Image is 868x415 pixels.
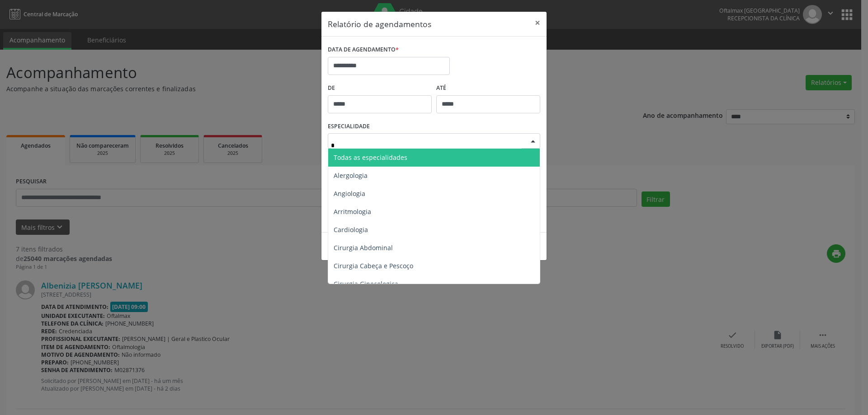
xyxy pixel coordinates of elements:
span: Cirurgia Cabeça e Pescoço [334,261,413,270]
span: Alergologia [334,171,368,180]
span: Todas as especialidades [334,153,407,162]
label: ESPECIALIDADE [328,120,370,134]
label: De [328,81,432,95]
span: Cirurgia Abdominal [334,243,393,252]
span: Cardiologia [334,225,368,234]
span: Cirurgia Ginecologica [334,280,398,288]
label: ATÉ [436,81,540,95]
span: Arritmologia [334,207,371,216]
button: Close [528,12,547,34]
h5: Relatório de agendamentos [328,18,431,30]
label: DATA DE AGENDAMENTO [328,43,399,57]
span: Angiologia [334,189,365,198]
